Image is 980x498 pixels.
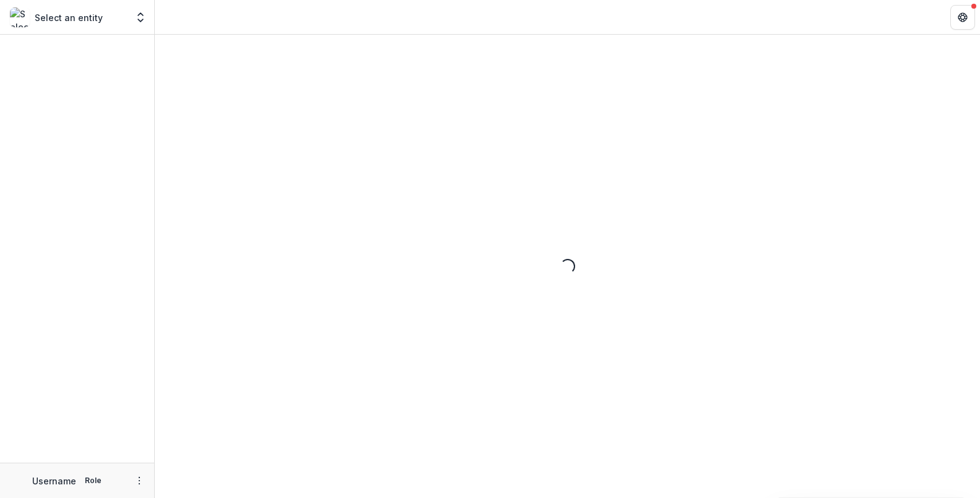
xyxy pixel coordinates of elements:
[950,5,975,30] button: Get Help
[132,473,147,488] button: More
[132,5,149,30] button: Open entity switcher
[10,7,30,27] img: Select an entity
[32,474,76,487] p: Username
[81,475,105,486] p: Role
[35,11,103,24] p: Select an entity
